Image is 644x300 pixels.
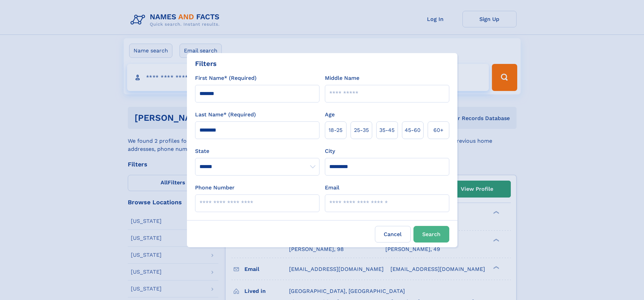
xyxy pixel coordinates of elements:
[325,111,335,119] label: Age
[325,147,335,155] label: City
[413,226,449,243] button: Search
[354,126,369,134] span: 25‑35
[375,226,411,243] label: Cancel
[195,184,235,192] label: Phone Number
[195,111,256,119] label: Last Name* (Required)
[329,126,342,134] span: 18‑25
[325,184,339,192] label: Email
[433,126,444,134] span: 60+
[379,126,395,134] span: 35‑45
[405,126,421,134] span: 45‑60
[325,74,359,82] label: Middle Name
[195,59,217,69] div: Filters
[195,74,257,82] label: First Name* (Required)
[195,147,319,155] label: State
